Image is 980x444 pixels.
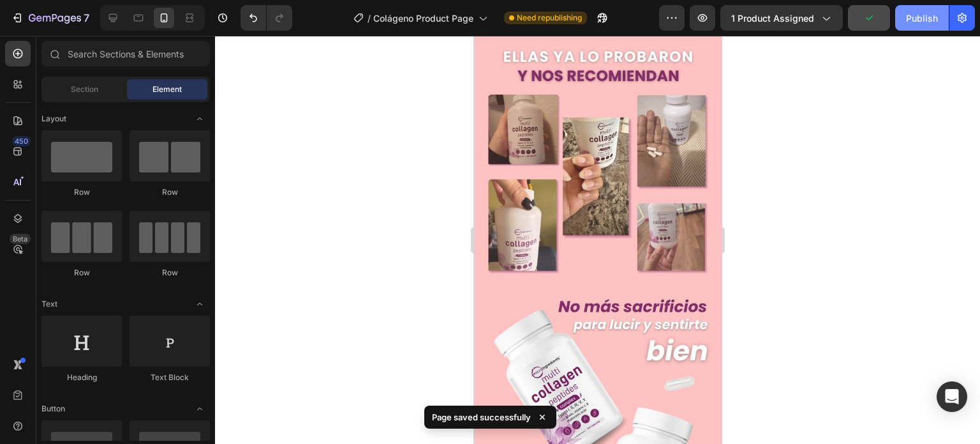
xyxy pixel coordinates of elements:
[906,11,938,25] div: Publish
[373,11,473,25] span: Colágeno Product Page
[41,41,210,66] input: Search Sections & Elements
[720,5,843,31] button: 1 product assigned
[474,36,722,444] iframe: Design area
[152,84,182,95] span: Element
[130,187,210,198] div: Row
[41,187,122,198] div: Row
[189,109,210,129] span: Toggle open
[41,403,65,415] span: Button
[12,136,31,146] div: 450
[130,372,210,383] div: Text Block
[432,411,531,424] p: Page saved successfully
[41,298,57,310] span: Text
[10,234,31,244] div: Beta
[84,10,89,26] p: 7
[517,12,582,24] span: Need republishing
[41,113,66,125] span: Layout
[41,267,122,279] div: Row
[41,372,122,383] div: Heading
[130,267,210,279] div: Row
[71,84,98,95] span: Section
[367,11,371,25] span: /
[895,5,949,31] button: Publish
[5,5,95,31] button: 7
[189,294,210,314] span: Toggle open
[189,399,210,419] span: Toggle open
[241,5,292,31] div: Undo/Redo
[937,381,967,412] div: Open Intercom Messenger
[731,11,814,25] span: 1 product assigned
